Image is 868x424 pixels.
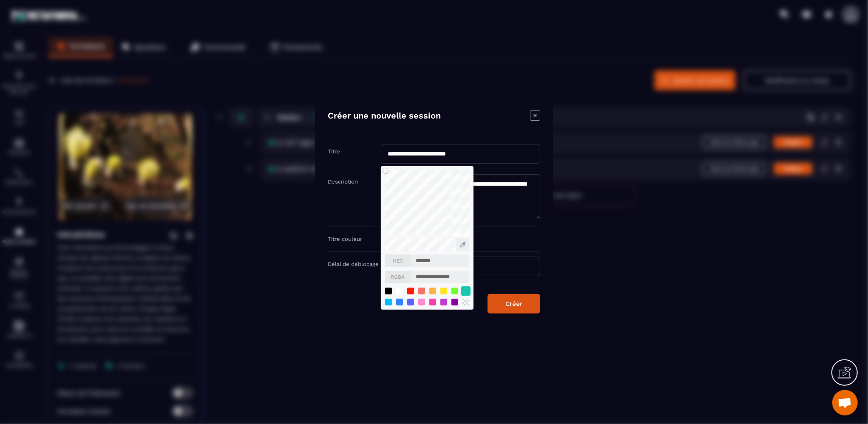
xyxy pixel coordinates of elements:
[328,110,441,122] h4: Créer une nouvelle session
[505,300,522,308] div: Créer
[328,261,379,267] label: Délai de déblocage
[328,178,358,185] label: Description
[328,236,362,242] label: Titre couleur
[385,271,411,283] span: RGBA
[832,390,858,416] div: Ouvrir le chat
[385,254,411,267] span: HEX
[328,148,340,155] label: Titre
[488,294,540,314] button: Créer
